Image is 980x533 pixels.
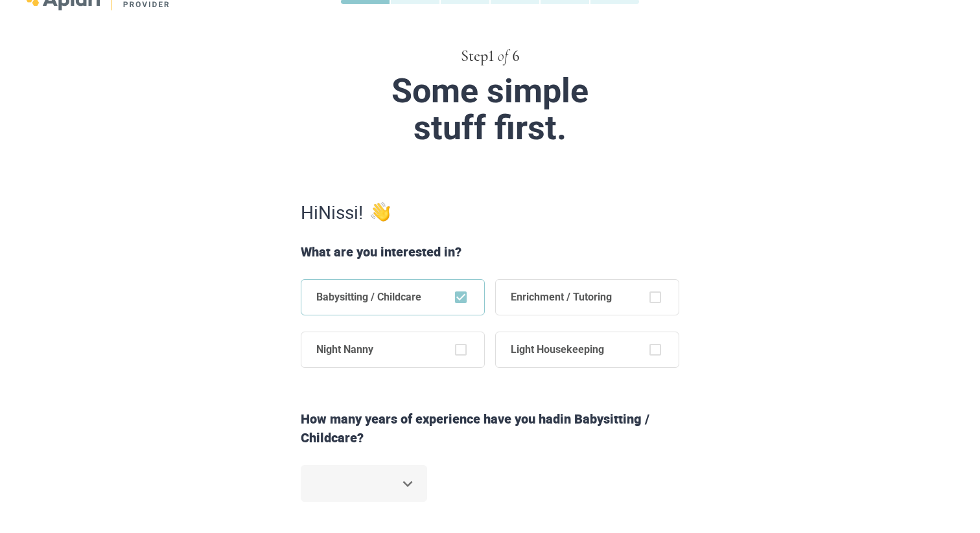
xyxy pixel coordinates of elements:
[301,332,389,368] span: Night Nanny
[301,279,437,315] span: Babysitting / Childcare
[184,73,796,146] div: Some simple stuff first.
[296,410,684,447] div: How many years of experience have you had in Babysitting / Childcare ?
[158,45,822,67] div: Step 1 6
[296,243,684,262] div: What are you interested in?
[498,49,508,64] span: of
[371,202,390,221] img: undo
[495,279,627,315] span: Enrichment / Tutoring
[495,332,620,368] span: Light Housekeeping
[301,465,427,502] div: ​
[296,199,684,225] div: Hi Nissi !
